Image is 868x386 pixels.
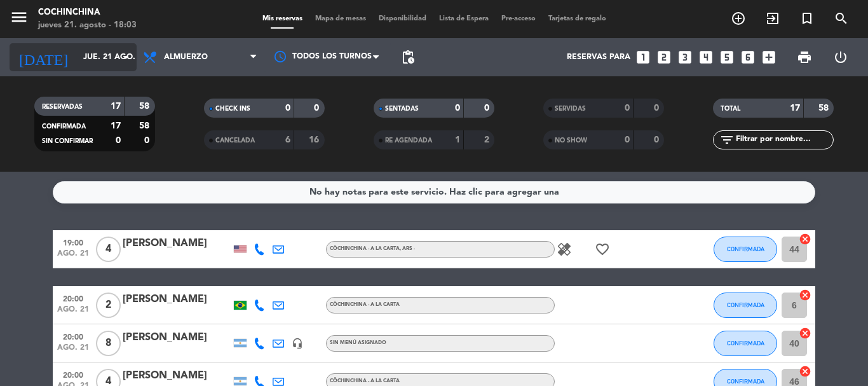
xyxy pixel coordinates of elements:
[433,15,495,22] span: Lista de Espera
[455,104,460,113] strong: 0
[96,237,121,262] span: 4
[833,50,848,65] i: power_settings_new
[735,133,833,147] input: Filtrar por nombre...
[42,104,83,110] span: RESERVADAS
[139,102,152,111] strong: 58
[495,15,542,22] span: Pre-acceso
[42,123,86,130] span: CONFIRMADA
[42,138,93,144] span: SIN CONFIRMAR
[385,137,432,144] span: RE AGENDADA
[309,185,559,200] div: No hay notas para este servicio. Haz clic para agregar una
[677,49,693,65] i: looks_3
[765,11,780,26] i: exit_to_app
[400,246,415,251] span: , ARS -
[714,293,777,318] button: CONFIRMADA
[57,305,89,320] span: ago. 21
[727,340,764,347] span: CONFIRMADA
[309,135,322,144] strong: 16
[727,245,764,252] span: CONFIRMADA
[96,331,121,356] span: 8
[790,104,800,113] strong: 17
[10,8,29,27] i: menu
[57,367,89,382] span: 20:00
[727,301,764,308] span: CONFIRMADA
[215,137,255,144] span: CANCELADA
[799,327,811,340] i: cancel
[57,343,89,358] span: ago. 21
[822,38,858,76] div: LOG OUT
[731,11,746,26] i: add_circle_outline
[123,368,231,384] div: [PERSON_NAME]
[719,132,735,148] i: filter_list
[256,15,309,22] span: Mis reservas
[330,246,415,251] span: CôChinChina - A LA CARTA
[484,104,492,113] strong: 0
[635,49,651,65] i: looks_one
[215,106,250,112] span: CHECK INS
[834,11,849,26] i: search
[727,378,764,385] span: CONFIRMADA
[799,289,811,301] i: cancel
[111,102,121,111] strong: 17
[123,235,231,252] div: [PERSON_NAME]
[797,50,812,65] span: print
[799,11,815,26] i: turned_in_not
[309,15,372,22] span: Mapa de mesas
[719,49,735,65] i: looks_5
[116,136,121,145] strong: 0
[96,293,121,318] span: 2
[118,50,133,65] i: arrow_drop_down
[654,104,661,113] strong: 0
[38,19,137,32] div: jueves 21. agosto - 18:03
[714,331,777,356] button: CONFIRMADA
[10,8,29,31] button: menu
[330,378,400,383] span: CôChinChina - A LA CARTA
[740,49,756,65] i: looks_6
[721,106,740,112] span: TOTAL
[111,121,121,130] strong: 17
[542,15,613,22] span: Tarjetas de regalo
[314,104,322,113] strong: 0
[123,329,231,346] div: [PERSON_NAME]
[625,135,630,144] strong: 0
[57,235,89,249] span: 19:00
[285,135,290,144] strong: 6
[557,242,572,257] i: healing
[654,135,661,144] strong: 0
[555,137,587,144] span: NO SHOW
[799,365,811,378] i: cancel
[400,50,416,65] span: pending_actions
[10,43,77,71] i: [DATE]
[656,49,672,65] i: looks_two
[139,121,152,130] strong: 58
[285,104,290,113] strong: 0
[144,136,152,145] strong: 0
[555,106,586,112] span: SERVIDAS
[455,135,460,144] strong: 1
[57,249,89,264] span: ago. 21
[595,242,610,257] i: favorite_border
[799,233,811,245] i: cancel
[698,49,714,65] i: looks_4
[57,329,89,343] span: 20:00
[567,53,630,62] span: Reservas para
[484,135,492,144] strong: 2
[372,15,433,22] span: Disponibilidad
[164,53,208,62] span: Almuerzo
[57,291,89,305] span: 20:00
[818,104,831,113] strong: 58
[38,6,137,19] div: Cochinchina
[385,106,419,112] span: SENTADAS
[625,104,630,113] strong: 0
[330,302,400,307] span: CôChinChina - A LA CARTA
[714,237,777,262] button: CONFIRMADA
[123,291,231,308] div: [PERSON_NAME]
[330,340,386,345] span: Sin menú asignado
[292,338,303,349] i: headset_mic
[761,49,777,65] i: add_box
